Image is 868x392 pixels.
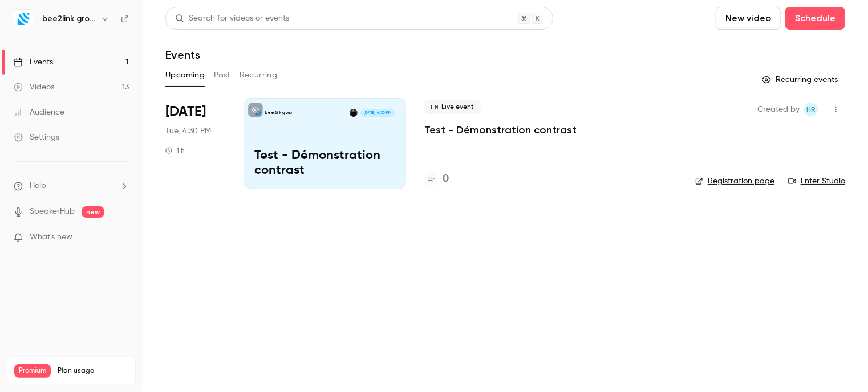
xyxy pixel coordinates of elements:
h1: Events [165,48,200,62]
a: Test - Démonstration contrast [424,123,577,137]
h4: 0 [443,171,449,187]
button: Upcoming [165,66,205,84]
div: Sep 30 Tue, 4:30 PM (Europe/Paris) [165,98,225,189]
span: Tue, 4:30 PM [165,125,211,137]
iframe: Noticeable Trigger [115,232,129,243]
span: Plan usage [58,366,128,375]
img: bee2link group [14,10,33,28]
div: Videos [14,81,54,93]
a: Test - Démonstration contrast bee2link groupXavier Cotelle[DATE] 4:30 PMTest - Démonstration cont... [244,98,406,189]
p: Test - Démonstration contrast [254,149,395,178]
span: Haizia ROUAG [804,103,818,116]
span: Premium [14,364,51,378]
a: Enter Studio [788,175,845,187]
a: SpeakerHub [30,206,75,218]
div: 1 h [165,146,185,155]
div: Settings [14,132,59,143]
div: Search for videos or events [175,13,289,24]
button: New video [716,7,781,30]
button: Past [214,66,230,84]
span: What's new [30,231,72,243]
p: bee2link group [265,110,292,116]
span: [DATE] [165,103,206,121]
span: new [82,206,104,218]
h6: bee2link group [42,13,96,24]
a: 0 [424,171,449,187]
span: Live event [424,100,481,114]
div: Events [14,56,53,68]
span: [DATE] 4:30 PM [360,109,395,117]
span: Help [30,180,46,192]
button: Schedule [785,7,845,30]
div: Audience [14,107,64,118]
li: help-dropdown-opener [14,180,129,192]
img: Xavier Cotelle [350,109,358,117]
span: HR [806,103,816,116]
button: Recurring events [757,71,845,89]
span: Created by [757,103,800,116]
button: Recurring [240,66,278,84]
a: Registration page [695,175,774,187]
